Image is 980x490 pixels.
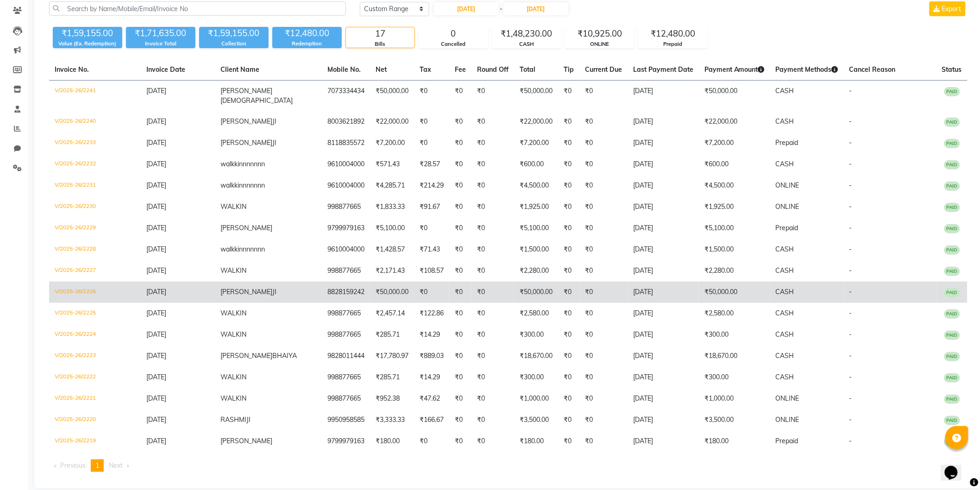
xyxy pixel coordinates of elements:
td: ₹0 [471,367,514,388]
td: ₹1,000.00 [699,388,770,409]
span: - [849,394,852,402]
div: Collection [199,40,269,48]
span: walkk [220,181,238,189]
div: CASH [492,40,561,48]
td: ₹1,925.00 [514,196,558,218]
td: 9828011444 [322,346,370,367]
td: ₹0 [579,239,628,260]
span: CASH [776,87,794,95]
span: [PERSON_NAME] [220,224,272,232]
td: ₹0 [471,111,514,132]
td: ₹214.29 [414,175,449,196]
td: ₹50,000.00 [370,282,414,303]
span: JI [272,288,276,296]
td: ₹0 [558,346,579,367]
td: ₹0 [449,81,471,112]
span: PAID [944,139,960,148]
td: 998877665 [322,367,370,388]
span: PAID [944,395,960,404]
td: ₹0 [558,154,579,175]
td: ₹0 [579,388,628,409]
td: ₹0 [471,324,514,346]
span: Prepaid [776,224,798,232]
td: ₹0 [471,303,514,324]
td: ₹0 [449,346,471,367]
td: ₹1,428.57 [370,239,414,260]
div: ₹10,925.00 [565,27,634,40]
span: Invoice Date [146,65,185,74]
span: Client Name [220,65,259,74]
span: Fee [455,65,466,74]
td: ₹0 [558,111,579,132]
td: ₹2,580.00 [699,303,770,324]
span: PAID [944,87,960,96]
td: V/2025-26/2241 [49,81,141,112]
div: ONLINE [565,40,634,48]
td: ₹4,500.00 [514,175,558,196]
span: PAID [944,309,960,319]
button: Export [930,1,966,16]
span: CASH [776,117,794,126]
td: ₹0 [414,81,449,112]
td: ₹0 [579,81,628,112]
span: PAID [944,118,960,127]
td: ₹2,580.00 [514,303,558,324]
td: [DATE] [628,218,699,239]
td: 998877665 [322,303,370,324]
td: ₹22,000.00 [699,111,770,132]
td: ₹14.29 [414,367,449,388]
td: [DATE] [628,388,699,409]
td: ₹3,333.33 [370,409,414,431]
td: ₹0 [579,346,628,367]
span: Invoice No. [55,65,89,74]
td: ₹0 [579,154,628,175]
span: Tax [420,65,431,74]
span: [DATE] [146,181,166,189]
div: ₹1,59,155.00 [199,27,269,40]
td: V/2025-26/2232 [49,154,141,175]
span: - [849,224,852,232]
td: ₹300.00 [514,324,558,346]
td: [DATE] [628,409,699,431]
span: PAID [944,224,960,233]
td: ₹5,100.00 [514,218,558,239]
span: ONLINE [776,181,799,189]
span: BHAIYA [272,352,297,360]
span: - [500,4,503,14]
td: ₹5,100.00 [370,218,414,239]
div: Bills [346,40,415,48]
span: PAID [944,203,960,212]
span: - [849,181,852,189]
td: ₹0 [579,196,628,218]
iframe: chat widget [941,453,971,481]
div: ₹1,59,155.00 [53,27,122,40]
td: 8118835572 [322,132,370,154]
td: [DATE] [628,346,699,367]
span: Payment Methods [776,65,838,74]
td: ₹0 [558,303,579,324]
span: PAID [944,245,960,255]
td: ₹0 [449,388,471,409]
td: ₹0 [449,175,471,196]
td: ₹0 [579,367,628,388]
td: 9610004000 [322,175,370,196]
span: PAID [944,331,960,340]
td: V/2025-26/2240 [49,111,141,132]
td: ₹0 [558,196,579,218]
td: [DATE] [628,196,699,218]
td: ₹0 [558,218,579,239]
div: 0 [419,27,488,40]
td: ₹5,100.00 [699,218,770,239]
span: WALKIN [220,202,246,211]
span: [DATE] [146,373,166,381]
td: 8828159242 [322,282,370,303]
span: [DEMOGRAPHIC_DATA] [220,96,293,105]
td: ₹0 [449,303,471,324]
td: ₹122.86 [414,303,449,324]
td: ₹952.38 [370,388,414,409]
span: Payment Amount [704,65,765,74]
td: ₹0 [579,175,628,196]
td: ₹0 [471,218,514,239]
td: ₹22,000.00 [514,111,558,132]
span: Total [520,65,535,74]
